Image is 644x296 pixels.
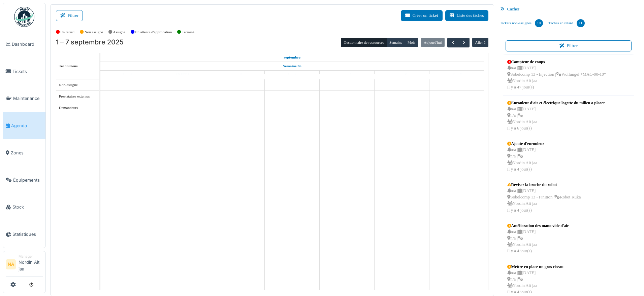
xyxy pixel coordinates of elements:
[507,147,544,173] div: n/a | [DATE] n/a | Nordin Ait jaa Il y a 4 jour(s)
[458,38,470,47] button: Suivant
[14,7,34,27] img: Badge_color-CXgf-gQk.svg
[341,71,353,79] a: 5 septembre 2025
[174,71,191,79] a: 2 septembre 2025
[282,53,302,62] a: 1 septembre 2025
[231,71,244,79] a: 3 septembre 2025
[506,180,583,215] a: Réviser la broche du robot n/a |[DATE] Sobelcomp 13 - Finition |Robot Kuka Nordin Ait jaaIl y a 4...
[19,254,43,259] div: Manager
[506,139,546,174] a: Ajoute d'enrouleur n/a |[DATE] n/a | Nordin Ait jaaIl y a 4 jour(s)
[122,71,134,79] a: 1 septembre 2025
[387,38,405,47] button: Semaine
[61,29,74,35] label: En retard
[395,71,408,79] a: 6 septembre 2025
[6,254,43,276] a: NA ManagerNordin Ait jaa
[506,221,571,256] a: Amélioration des mano vide d'air n/a |[DATE] n/a | Nordin Ait jaaIl y a 4 jour(s)
[507,229,569,255] div: n/a | [DATE] n/a | Nordin Ait jaa Il y a 4 jour(s)
[182,29,194,35] label: Terminé
[497,14,546,32] a: Tickets non-assignés
[281,62,303,70] a: Semaine 36
[12,68,43,75] span: Tickets
[507,188,581,214] div: n/a | [DATE] Sobelcomp 13 - Finition | Robot Kuka Nordin Ait jaa Il y a 4 jour(s)
[450,71,463,79] a: 7 septembre 2025
[506,98,607,134] a: Enrouleur d'air et électrique logette du milieu a placer n/a |[DATE] n/a | Nordin Ait jaaIl y a 6...
[59,82,96,88] div: Non-assigné
[11,122,43,129] span: Agenda
[13,177,43,183] span: Équipements
[3,31,45,58] a: Dashboard
[286,71,298,79] a: 4 septembre 2025
[341,38,387,47] button: Gestionnaire de ressources
[59,64,78,68] span: Techniciens
[3,58,45,85] a: Tickets
[507,141,544,147] div: Ajoute d'enrouleur
[506,57,608,92] a: Compteur de coups n/a |[DATE] Sobelcomp 13 - Injection |Wolfangel *MAC-00-10* Nordin Ait jaaIl y ...
[507,65,606,91] div: n/a | [DATE] Sobelcomp 13 - Injection | Wolfangel *MAC-00-10* Nordin Ait jaa Il y a 47 jour(s)
[507,264,563,270] div: Mettre en place un gros ciseau
[59,105,96,111] div: Demandeurs
[135,29,172,35] label: En attente d'approbation
[56,10,83,21] button: Filtrer
[577,19,585,27] div: 11
[507,182,581,188] div: Réviser la broche du robot
[12,41,43,47] span: Dashboard
[506,40,632,51] button: Filtrer
[12,204,43,210] span: Stock
[507,59,606,65] div: Compteur de coups
[507,100,605,106] div: Enrouleur d'air et électrique logette du milieu a placer
[3,194,45,221] a: Stock
[445,10,488,21] button: Liste des tâches
[56,38,124,46] h2: 1 – 7 septembre 2025
[546,14,587,32] a: Tâches en retard
[3,139,45,166] a: Zones
[3,112,45,139] a: Agenda
[3,85,45,112] a: Maintenance
[13,95,43,102] span: Maintenance
[535,19,543,27] div: 10
[447,38,458,47] button: Précédent
[113,29,125,35] label: Assigné
[507,270,563,296] div: n/a | [DATE] n/a | Nordin Ait jaa Il y a 4 jour(s)
[507,223,569,229] div: Amélioration des mano vide d'air
[11,150,43,156] span: Zones
[497,4,640,14] div: Cacher
[3,221,45,248] a: Statistiques
[85,29,103,35] label: Non assigné
[401,10,443,21] button: Créer un ticket
[472,38,488,47] button: Aller à
[405,38,418,47] button: Mois
[59,94,96,99] div: Prestataires externes
[19,254,43,275] li: Nordin Ait jaa
[3,166,45,194] a: Équipements
[6,259,16,269] li: NA
[421,38,445,47] button: Aujourd'hui
[507,106,605,132] div: n/a | [DATE] n/a | Nordin Ait jaa Il y a 6 jour(s)
[12,231,43,237] span: Statistiques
